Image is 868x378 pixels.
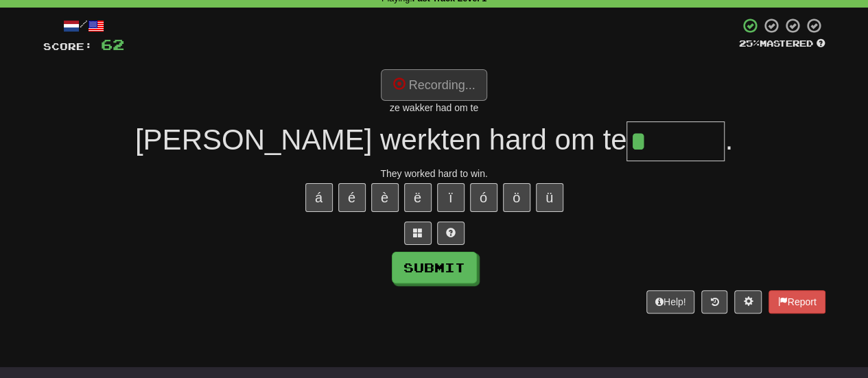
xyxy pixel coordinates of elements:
[739,38,760,49] span: 25 %
[701,290,727,314] button: Round history (alt+y)
[381,69,486,101] button: Recording...
[305,183,333,212] button: á
[338,183,366,212] button: é
[404,183,432,212] button: ë
[43,167,825,180] div: They worked hard to win.
[503,183,530,212] button: ö
[43,101,825,115] div: ze wakker had om te
[470,183,497,212] button: ó
[371,183,399,212] button: è
[646,290,695,314] button: Help!
[725,123,733,156] span: .
[739,38,825,50] div: Mastered
[437,183,465,212] button: ï
[437,222,465,245] button: Single letter hint - you only get 1 per sentence and score half the points! alt+h
[135,123,627,156] span: [PERSON_NAME] werkten hard om te
[101,36,124,53] span: 62
[404,222,432,245] button: Switch sentence to multiple choice alt+p
[536,183,563,212] button: ü
[769,290,825,314] button: Report
[43,17,124,34] div: /
[43,40,93,52] span: Score:
[392,252,477,283] button: Submit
